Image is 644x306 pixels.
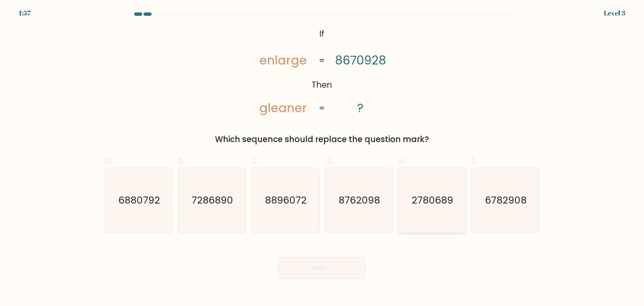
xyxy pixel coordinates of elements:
[248,26,396,117] svg: @import url('[URL][DOMAIN_NAME]);
[192,193,233,207] text: 7286890
[319,55,325,67] tspan: =
[604,8,625,18] div: Level 3
[105,154,113,167] span: a.
[335,52,386,69] tspan: 8670928
[471,154,476,167] span: f.
[265,193,307,207] text: 8896072
[260,52,307,69] tspan: enlarge
[278,257,366,279] button: Next
[319,102,325,114] tspan: =
[260,100,307,116] tspan: gleaner
[312,79,332,91] tspan: Then
[251,154,259,167] span: c.
[320,28,325,40] tspan: If
[109,133,535,145] div: Which sequence should replace the question mark?
[19,8,31,18] div: 1:57
[412,193,453,207] text: 2780689
[398,154,406,167] span: e.
[485,193,527,207] text: 6782908
[338,193,380,207] text: 8762098
[118,193,160,207] text: 6880792
[178,154,186,167] span: b.
[358,100,364,116] tspan: ?
[325,154,333,167] span: d.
